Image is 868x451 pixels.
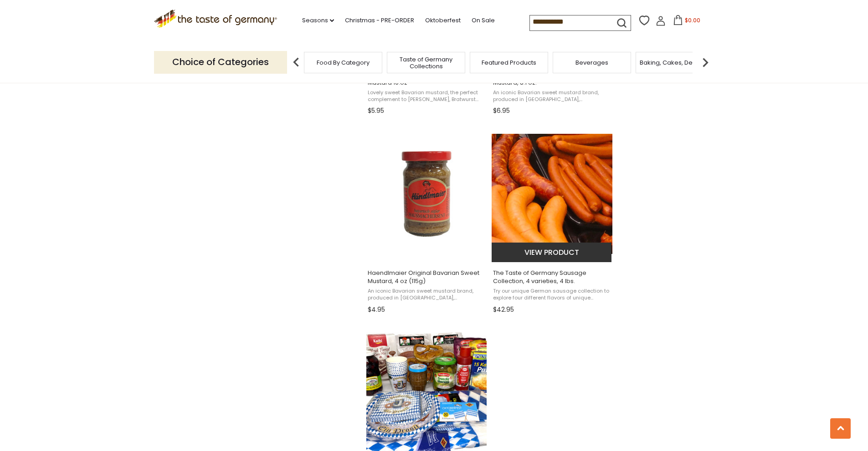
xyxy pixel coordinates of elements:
[668,15,706,29] button: $0.00
[492,134,612,254] img: The Taste of Germany Sausage Collection, 4 varieties, 4 lbs.
[368,89,486,103] span: Lovely sweet Bavarian mustard, the perfect complement to [PERSON_NAME], Bratwurst and Pretzels. A...
[368,305,385,314] span: $4.95
[368,106,384,116] span: $5.95
[575,59,608,66] a: Beverages
[425,15,461,25] a: Oktoberfest
[368,269,486,285] span: Haendlmaier Original Bavarian Sweet Mustard, 4 oz (115g)
[493,269,611,285] span: The Taste of Germany Sausage Collection, 4 varieties, 4 lbs.
[472,15,495,25] a: On Sale
[685,16,700,24] span: $0.00
[696,53,714,71] img: next arrow
[154,51,287,73] p: Choice of Categories
[493,288,611,302] span: Try our unique German sausage collection to explore four different flavors of unique German-style...
[368,288,486,302] span: An iconic Bavarian sweet mustard brand, produced in [GEOGRAPHIC_DATA], [GEOGRAPHIC_DATA], by [PER...
[493,89,611,103] span: An iconic Bavarian sweet mustard brand, produced in [GEOGRAPHIC_DATA], [GEOGRAPHIC_DATA], by [PER...
[492,126,612,317] a: The Taste of Germany Sausage Collection, 4 varieties, 4 lbs.
[317,59,370,66] a: Food By Category
[390,56,462,70] a: Taste of Germany Collections
[366,134,487,254] img: Haendlmaier Bavarian Sweet Mustard
[482,59,536,66] a: Featured Products
[492,243,611,262] button: View product
[302,15,334,25] a: Seasons
[493,106,510,116] span: $6.95
[493,305,514,314] span: $42.95
[366,126,487,317] a: Haendlmaier Original Bavarian Sweet Mustard, 4 oz (115g)
[345,15,414,25] a: Christmas - PRE-ORDER
[640,59,710,66] a: Baking, Cakes, Desserts
[287,53,305,71] img: previous arrow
